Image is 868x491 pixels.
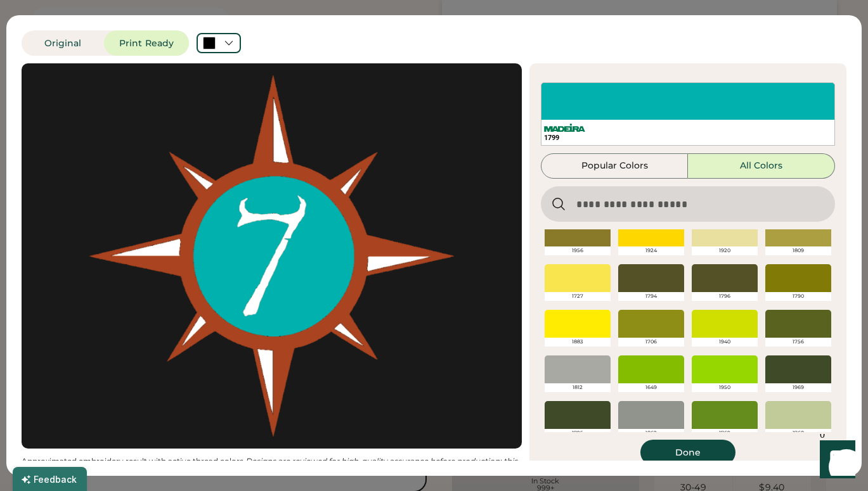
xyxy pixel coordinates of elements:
img: Madeira%20Logo.svg [544,124,585,132]
div: 1956 [545,246,611,255]
div: 1790 [765,292,831,301]
button: Original [22,30,104,56]
div: 1812 [545,383,611,392]
button: Done [640,440,735,465]
div: 1862 [618,429,684,438]
button: Print Ready [104,30,189,56]
div: 1756 [765,338,831,347]
div: 1969 [765,383,831,392]
div: 1706 [618,338,684,347]
div: 1924 [618,246,684,255]
iframe: Front Chat [808,434,862,488]
div: 1883 [545,338,611,347]
div: 1950 [692,383,758,392]
div: Approximated embroidery result with active thread colors. [22,456,522,476]
div: 1727 [545,292,611,301]
div: 1769 [692,429,758,438]
div: 1799 [544,133,832,143]
div: 1794 [618,292,684,301]
div: 1809 [765,246,831,255]
div: 1796 [692,292,758,301]
em: Designs are reviewed for high-quality assurance before production; this low-res image is for illu... [22,456,519,476]
button: Popular Colors [541,153,688,179]
div: 1768 [765,429,831,438]
div: 1940 [692,338,758,347]
div: 1649 [618,383,684,392]
button: All Colors [688,153,835,179]
div: 1795 [545,429,611,438]
div: 1920 [692,246,758,255]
